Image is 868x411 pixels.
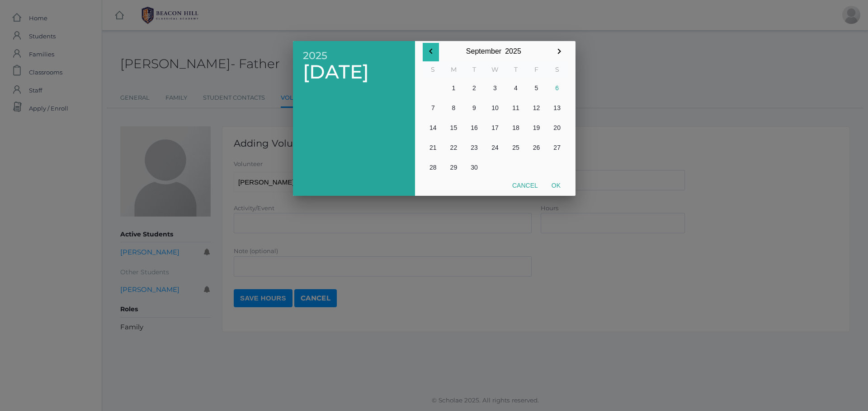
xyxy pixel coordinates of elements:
[555,65,559,74] abbr: Saturday
[423,118,443,138] button: 14
[303,50,405,61] span: 2025
[514,65,518,74] abbr: Thursday
[485,118,505,138] button: 17
[443,138,464,157] button: 22
[547,138,567,157] button: 27
[485,78,505,98] button: 3
[526,98,547,118] button: 12
[443,157,464,177] button: 29
[491,65,499,74] abbr: Wednesday
[464,157,485,177] button: 30
[505,138,526,157] button: 25
[505,177,545,194] button: Cancel
[534,65,538,74] abbr: Friday
[431,65,435,74] abbr: Sunday
[547,118,567,138] button: 20
[464,98,485,118] button: 9
[526,78,547,98] button: 5
[526,138,547,157] button: 26
[443,78,464,98] button: 1
[472,65,476,74] abbr: Tuesday
[505,78,526,98] button: 4
[443,98,464,118] button: 8
[464,78,485,98] button: 2
[464,118,485,138] button: 16
[526,118,547,138] button: 19
[545,177,567,194] button: Ok
[423,98,443,118] button: 7
[547,78,567,98] button: 6
[505,98,526,118] button: 11
[547,98,567,118] button: 13
[423,157,443,177] button: 28
[303,61,405,83] span: [DATE]
[423,138,443,157] button: 21
[485,138,505,157] button: 24
[505,118,526,138] button: 18
[464,138,485,157] button: 23
[443,118,464,138] button: 15
[485,98,505,118] button: 10
[451,65,457,74] abbr: Monday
